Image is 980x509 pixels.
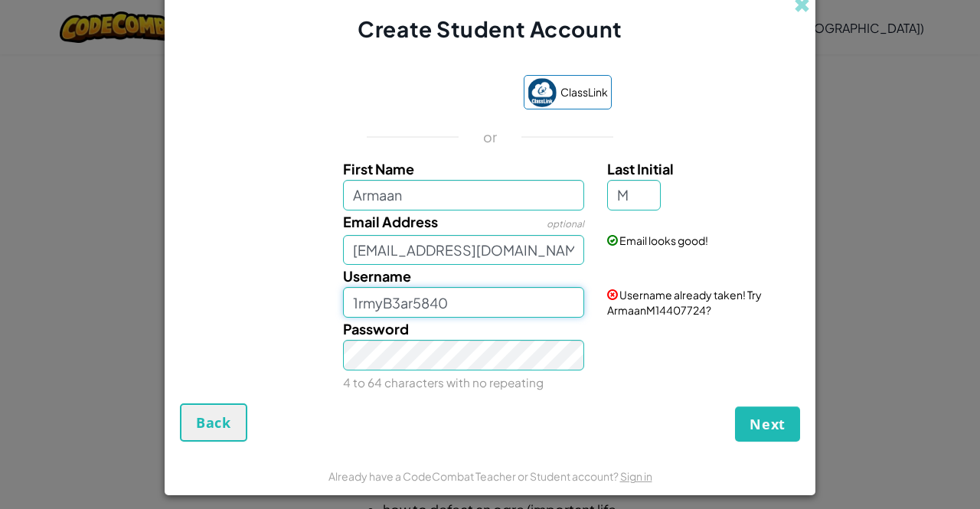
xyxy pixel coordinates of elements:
p: or [483,128,498,146]
span: Email looks good! [619,233,708,247]
a: Sign in [620,469,652,483]
span: Back [196,413,231,432]
span: Username already taken! Try ArmaanM14407724? [607,288,762,317]
span: Already have a CodeCombat Teacher or Student account? [328,469,620,483]
span: Email Address [343,213,438,230]
span: Username [343,267,411,285]
span: Password [343,320,409,338]
span: Create Student Account [358,15,622,42]
span: Last Initial [607,160,674,178]
button: Back [180,403,247,442]
span: optional [547,218,584,230]
span: First Name [343,160,414,178]
iframe: Sign in with Google Button [361,77,516,110]
img: classlink-logo-small.png [528,78,557,107]
small: 4 to 64 characters with no repeating [343,375,544,390]
span: Next [750,415,786,433]
button: Next [735,406,800,442]
span: ClassLink [560,81,608,103]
